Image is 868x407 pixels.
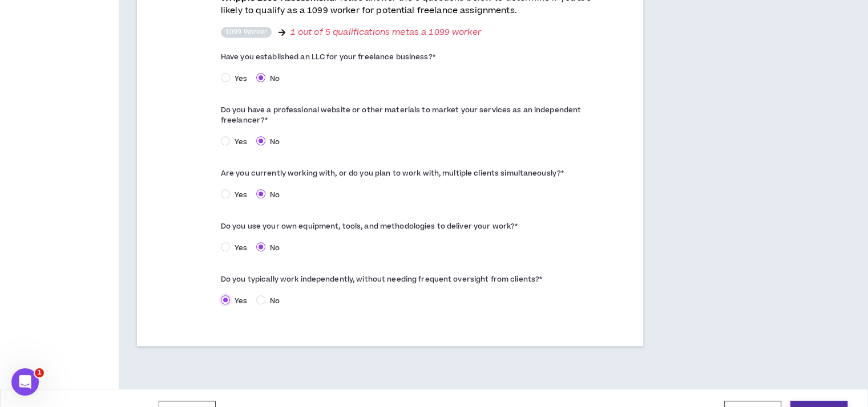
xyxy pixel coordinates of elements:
span: Yes [230,74,252,84]
span: No [265,74,284,84]
span: 1 [35,368,44,377]
label: Do you typically work independently, without needing frequent oversight from clients? [221,270,608,288]
span: No [265,296,284,306]
span: Yes [230,296,252,306]
label: Have you established an LLC for your freelance business? [221,48,608,66]
sup: 1099 Worker [221,27,272,38]
label: Are you currently working with, or do you plan to work with, multiple clients simultaneously? [221,164,608,182]
span: Yes [230,137,252,147]
span: Yes [230,243,252,253]
iframe: Intercom live chat [11,368,39,396]
label: Do you have a professional website or other materials to market your services as an independent f... [221,101,608,129]
span: Yes [230,190,252,200]
label: Do you use your own equipment, tools, and methodologies to deliver your work? [221,217,608,235]
span: 1 out of 5 qualifications met as a 1099 worker [290,27,481,38]
span: No [265,137,284,147]
span: No [265,190,284,200]
span: No [265,243,284,253]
